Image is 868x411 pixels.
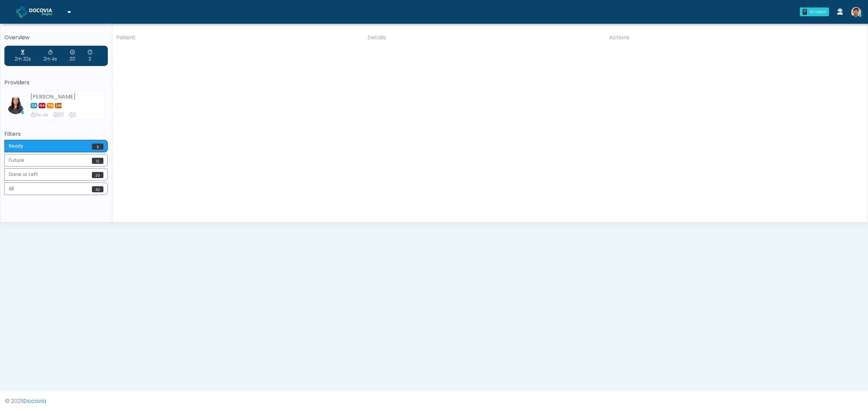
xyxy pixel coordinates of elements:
button: All42 [4,182,108,195]
span: 12 [92,158,103,164]
a: Docovia [24,397,46,405]
button: Future12 [4,154,108,167]
strong: [PERSON_NAME] [31,93,76,101]
th: Patient [112,29,363,46]
div: 0 [803,9,807,15]
div: 2m 4s [31,112,48,118]
span: GA [39,103,45,108]
h5: Providers [4,80,108,86]
img: Kenner Medina [851,7,861,17]
div: 20 [70,49,75,63]
div: 20 [54,112,64,118]
div: 2m 32s [15,49,31,63]
div: All clear! [810,9,826,15]
button: Ready0 [4,140,108,152]
span: TN [47,103,54,108]
span: 0 [92,144,103,150]
span: 42 [92,186,103,192]
div: 2m 4s [43,49,57,63]
th: Actions [605,29,863,46]
img: Docovia [29,8,63,15]
h5: Filters [4,131,108,137]
span: CA [31,103,37,108]
div: 2 [69,112,76,118]
div: Basic example [4,140,108,197]
img: Viral Patel [7,97,24,114]
th: Details [363,29,605,46]
div: 2 [88,49,92,63]
span: 20 [92,172,103,178]
a: Docovia [16,1,71,23]
span: [GEOGRAPHIC_DATA] [55,103,62,108]
a: 0 All clear! [796,5,833,19]
h5: Overview [4,35,108,41]
button: Done or Left20 [4,168,108,181]
img: Docovia [16,6,27,18]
